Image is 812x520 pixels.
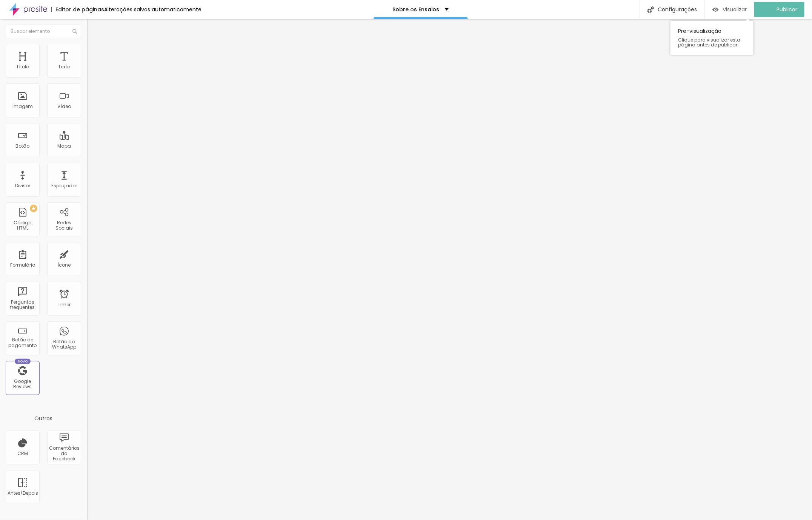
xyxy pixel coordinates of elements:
[17,451,28,456] div: CRM
[51,7,104,12] div: Editor de páginas
[87,19,812,520] iframe: Editor
[671,21,754,55] div: Pre-visualização
[15,183,30,188] div: Divisor
[8,379,37,390] div: Google Reviews
[16,64,29,69] div: Título
[678,37,746,47] span: Clique para visualizar esta página antes de publicar.
[15,359,31,364] div: Novo
[104,7,201,12] div: Alterações salvas automaticamente
[58,302,71,307] div: Timer
[8,337,37,348] div: Botão de pagamento
[8,491,37,496] div: Antes/Depois
[49,339,79,350] div: Botão do WhatsApp
[49,446,79,462] div: Comentários do Facebook
[16,144,30,149] div: Botão
[705,2,754,17] button: Visualizar
[58,64,70,69] div: Texto
[8,299,37,310] div: Perguntas frequentes
[647,6,654,13] img: Icone
[72,29,77,34] img: Icone
[754,2,804,17] button: Publicar
[723,6,747,12] span: Visualizar
[57,144,71,149] div: Mapa
[12,104,33,109] div: Imagem
[777,6,797,12] span: Publicar
[57,104,71,109] div: Vídeo
[8,220,37,231] div: Código HTML
[10,262,35,268] div: Formulário
[49,220,79,231] div: Redes Sociais
[392,7,439,12] p: Sobre os Ensaios
[6,25,81,38] input: Buscar elemento
[51,183,77,188] div: Espaçador
[712,6,719,13] img: view-1.svg
[58,262,71,268] div: Ícone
